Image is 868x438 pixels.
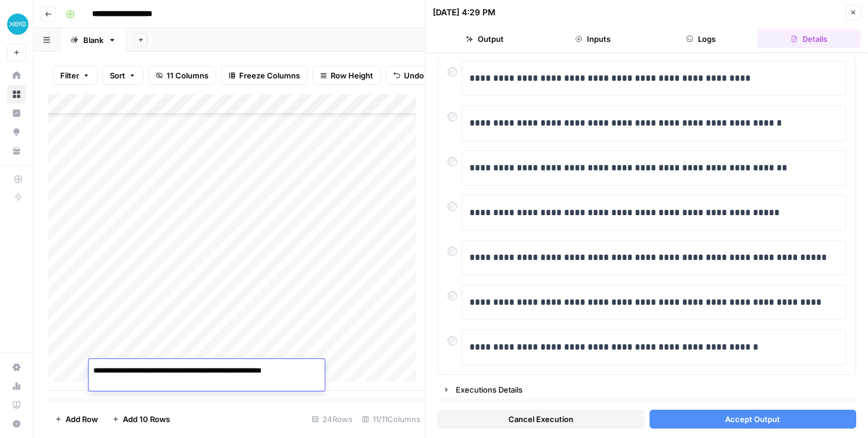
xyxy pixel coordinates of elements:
span: Undo [404,70,424,81]
img: XeroOps Logo [7,14,28,35]
span: Add Row [66,413,98,425]
div: [DATE] 4:29 PM [433,6,495,18]
div: Executions Details [456,384,849,396]
a: Browse [7,85,26,104]
span: Cancel Execution [508,413,573,425]
button: Logs [650,29,753,48]
div: 24 Rows [307,410,357,429]
button: Details [758,29,861,48]
span: Filter [60,70,79,81]
button: Executions Details [438,380,856,399]
a: Blank [60,28,126,52]
button: Sort [102,66,143,85]
a: Your Data [7,141,26,160]
button: Cancel Execution [438,410,645,429]
span: 11 Columns [167,70,208,81]
button: Inputs [541,29,644,48]
button: Freeze Columns [221,66,308,85]
button: Workspace: XeroOps [7,9,26,39]
button: Accept Output [650,410,857,429]
span: Sort [110,70,125,81]
button: 11 Columns [148,66,216,85]
a: Settings [7,358,26,377]
a: Home [7,66,26,85]
button: Add Row [48,410,105,429]
button: Undo [386,66,432,85]
span: Freeze Columns [239,70,300,81]
div: 11/11 Columns [357,410,425,429]
button: Output [433,29,536,48]
span: Accept Output [725,413,780,425]
a: Insights [7,104,26,123]
button: Filter [53,66,97,85]
button: Help + Support [7,414,26,433]
span: Add 10 Rows [123,413,170,425]
a: Learning Hub [7,396,26,414]
button: Add 10 Rows [105,410,177,429]
div: Blank [83,34,103,46]
button: Row Height [312,66,381,85]
a: Opportunities [7,123,26,141]
a: Usage [7,377,26,396]
span: Row Height [331,70,373,81]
